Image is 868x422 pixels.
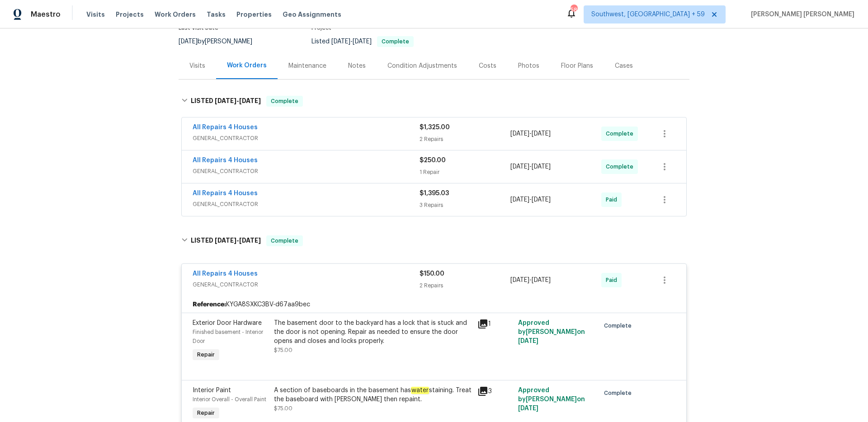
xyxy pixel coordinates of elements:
div: Work Orders [227,61,267,70]
span: [DATE] [532,277,551,283]
div: Maintenance [288,61,326,70]
span: GENERAL_CONTRACTOR [193,134,420,143]
span: Complete [267,236,302,245]
div: LISTED [DATE]-[DATE]Complete [179,226,689,255]
span: - [510,162,551,171]
span: - [510,195,551,204]
span: Listed [311,38,414,45]
span: Geo Assignments [283,10,341,19]
div: 3 Repairs [420,201,510,210]
span: Complete [606,129,637,138]
div: KYGA8SXKC3BV-d67aa9bec [182,296,686,313]
span: Complete [267,97,302,106]
div: 2 Repairs [420,135,510,144]
span: [PERSON_NAME] [PERSON_NAME] [747,10,854,19]
div: 1 Repair [420,168,510,177]
span: [DATE] [239,237,261,244]
a: All Repairs 4 Houses [193,157,258,164]
div: Photos [518,61,539,70]
span: [DATE] [331,38,350,45]
span: Repair [193,350,218,359]
span: Approved by [PERSON_NAME] on [518,387,585,412]
em: water [411,387,429,394]
a: All Repairs 4 Houses [193,271,258,277]
a: All Repairs 4 Houses [193,124,258,131]
span: Projects [116,10,144,19]
span: Exterior Door Hardware [193,320,262,326]
span: $75.00 [274,347,292,353]
span: Maestro [31,10,61,19]
div: The basement door to the backyard has a lock that is stuck and the door is not opening. Repair as... [274,319,472,346]
span: Repair [193,408,218,417]
span: - [510,129,551,138]
span: GENERAL_CONTRACTOR [193,280,420,289]
span: [DATE] [353,38,372,45]
span: Complete [378,39,413,44]
span: [DATE] [510,131,529,137]
span: [DATE] [532,164,551,170]
span: [DATE] [518,405,538,412]
h6: LISTED [191,96,261,107]
span: Visits [86,10,105,19]
span: GENERAL_CONTRACTOR [193,167,420,176]
span: $250.00 [420,157,446,164]
span: [DATE] [532,197,551,203]
span: - [215,237,261,244]
span: Paid [606,195,621,204]
div: 2 Repairs [420,281,510,290]
span: [DATE] [510,164,529,170]
h6: LISTED [191,235,261,246]
div: 1 [477,319,513,329]
span: Tasks [207,11,226,18]
div: 585 [571,5,577,14]
span: Complete [606,162,637,171]
b: Reference: [193,300,226,309]
a: All Repairs 4 Houses [193,190,258,197]
span: GENERAL_CONTRACTOR [193,200,420,209]
div: Condition Adjustments [387,61,457,70]
span: Complete [604,321,635,330]
span: $150.00 [420,271,444,277]
span: [DATE] [215,98,236,104]
div: Floor Plans [561,61,593,70]
span: [DATE] [532,131,551,137]
span: [DATE] [179,38,198,45]
span: Approved by [PERSON_NAME] on [518,320,585,344]
div: by [PERSON_NAME] [179,36,263,47]
div: Notes [348,61,366,70]
div: 3 [477,386,513,397]
span: [DATE] [510,277,529,283]
span: [DATE] [518,338,538,344]
span: $1,395.03 [420,190,449,197]
div: Cases [615,61,633,70]
span: [DATE] [510,197,529,203]
span: Interior Overall - Overall Paint [193,397,266,402]
span: Southwest, [GEOGRAPHIC_DATA] + 59 [591,10,705,19]
span: Interior Paint [193,387,231,394]
div: LISTED [DATE]-[DATE]Complete [179,87,689,116]
span: Finished basement - Interior Door [193,329,263,344]
div: Costs [479,61,496,70]
span: Paid [606,276,621,285]
span: Properties [236,10,272,19]
span: - [331,38,372,45]
span: Complete [604,389,635,398]
span: $1,325.00 [420,124,450,131]
div: Visits [189,61,205,70]
span: [DATE] [215,237,236,244]
span: - [215,98,261,104]
span: - [510,276,551,285]
div: A section of baseboards in the basement has staining. Treat the baseboard with [PERSON_NAME] then... [274,386,472,404]
span: [DATE] [239,98,261,104]
span: $75.00 [274,406,292,411]
span: Work Orders [155,10,196,19]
